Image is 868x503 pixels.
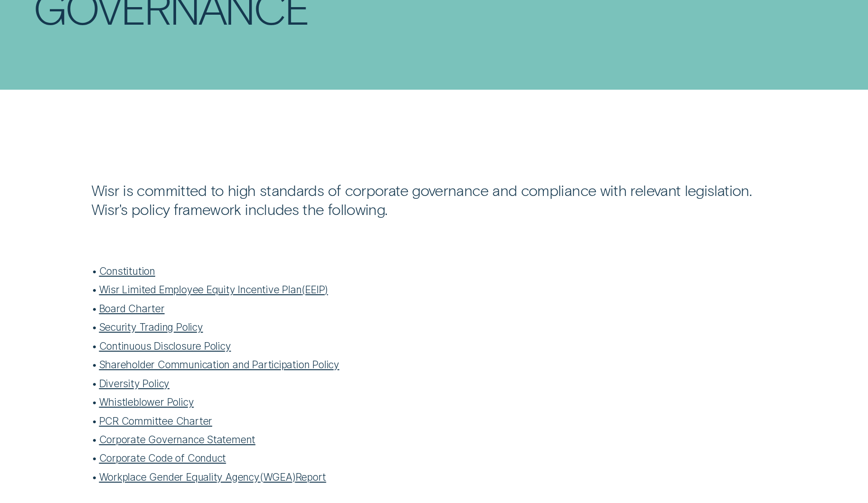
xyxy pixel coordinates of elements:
[92,181,777,264] div: Wisr is committed to high standards of corporate governance and compliance with relevant legislat...
[292,471,296,483] span: )
[99,358,339,371] a: Shareholder Communication and Participation Policy
[260,471,263,483] span: (
[99,433,256,446] a: Corporate Governance Statement
[99,396,194,408] a: Whistleblower Policy
[99,452,226,464] a: Corporate Code of Conduct
[99,302,165,315] a: Board Charter
[99,340,231,352] a: Continuous Disclosure Policy
[99,415,213,427] a: PCR Committee Charter
[99,265,155,277] a: Constitution
[99,377,170,390] a: Diversity Policy
[99,321,203,333] a: Security Trading Policy
[99,471,327,483] a: Workplace Gender Equality AgencyWGEAReport
[325,283,328,296] span: )
[99,283,328,296] a: Wisr Limited Employee Equity Incentive PlanEEIP
[301,283,305,296] span: (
